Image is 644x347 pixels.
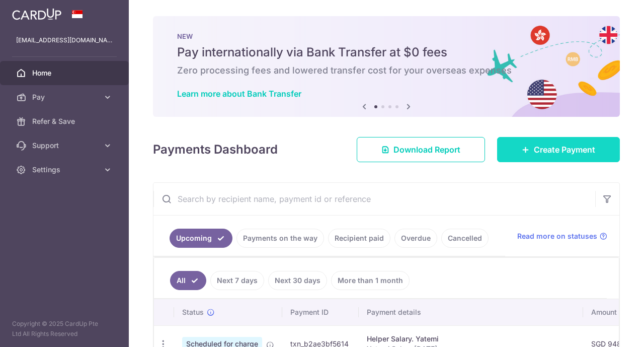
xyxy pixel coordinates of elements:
span: Settings [32,165,99,175]
div: Helper Salary. Yatemi [367,334,575,344]
a: Recipient paid [328,229,390,248]
img: CardUp [12,8,61,20]
span: Refer & Save [32,116,99,126]
h5: Pay internationally via Bank Transfer at $0 fees [177,44,596,60]
span: Read more on statuses [517,231,597,241]
th: Payment ID [282,299,359,325]
a: Next 7 days [210,271,264,290]
a: Learn more about Bank Transfer [177,89,301,99]
p: [EMAIL_ADDRESS][DOMAIN_NAME] [16,35,113,45]
a: Download Report [357,137,485,162]
p: NEW [177,32,596,40]
a: Read more on statuses [517,231,607,241]
h4: Payments Dashboard [153,141,278,159]
h6: Zero processing fees and lowered transfer cost for your overseas expenses [177,64,596,77]
a: Create Payment [497,137,620,162]
img: Bank transfer banner [153,16,620,117]
a: Overdue [394,229,437,248]
a: Cancelled [441,229,489,248]
span: Amount [591,307,617,317]
span: Pay [32,92,99,102]
th: Payment details [359,299,583,325]
input: Search by recipient name, payment id or reference [153,183,595,215]
a: All [170,271,206,290]
a: Payments on the way [236,229,324,248]
a: Upcoming [170,229,232,248]
span: Create Payment [534,144,595,156]
span: Help [23,7,44,16]
span: Download Report [393,144,460,156]
a: More than 1 month [331,271,410,290]
a: Next 30 days [268,271,327,290]
span: Home [32,68,99,78]
span: Support [32,141,99,151]
span: Status [182,307,204,317]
